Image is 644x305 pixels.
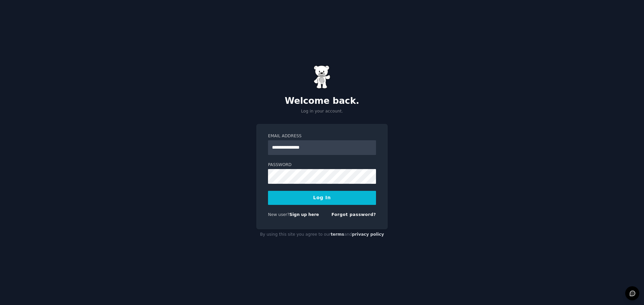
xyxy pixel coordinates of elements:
[331,232,344,237] a: terms
[268,162,376,168] label: Password
[331,212,376,217] a: Forgot password?
[256,96,388,106] h2: Welcome back.
[268,212,289,217] span: New user?
[289,212,319,217] a: Sign up here
[256,229,388,240] div: By using this site you agree to our and
[268,133,376,139] label: Email Address
[256,108,388,115] p: Log in your account.
[314,65,330,89] img: Gummy Bear
[268,191,376,205] button: Log In
[352,232,384,237] a: privacy policy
